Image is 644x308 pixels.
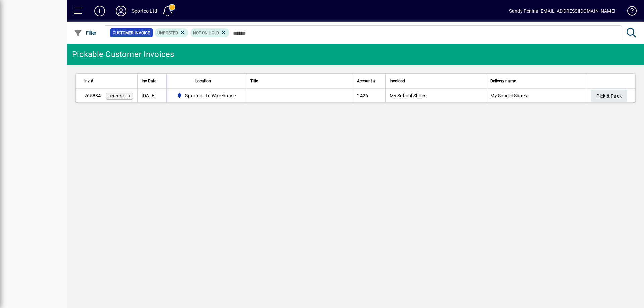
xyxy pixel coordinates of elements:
button: Pick & Pack [591,90,627,102]
div: Account # [357,77,381,85]
span: My School Shoes [490,93,527,98]
div: Delivery name [490,77,583,85]
div: Inv Date [142,77,162,85]
span: Customer Invoice [113,29,150,36]
div: Sandy Penina [EMAIL_ADDRESS][DOMAIN_NAME] [509,6,615,16]
span: Invoiced [390,77,405,85]
span: Sportco Ltd Warehouse [174,91,239,100]
div: Title [250,77,348,85]
span: Unposted [157,30,178,35]
button: Profile [110,5,132,17]
span: Delivery name [490,77,516,85]
span: Filter [74,30,97,36]
mat-chip: Customer Invoice Status: Unposted [155,28,189,37]
span: Pick & Pack [596,90,622,102]
span: Account # [357,77,375,85]
span: Inv # [84,77,93,85]
span: Title [250,77,258,85]
span: Location [195,77,211,85]
span: 2426 [357,93,368,98]
span: 265884 [84,93,101,98]
div: Inv # [84,77,133,85]
button: Filter [72,27,98,39]
button: Add [89,5,110,17]
div: Invoiced [390,77,482,85]
mat-chip: Hold Status: Not On Hold [190,28,229,37]
div: Pickable Customer Invoices [72,49,174,60]
span: Not On Hold [193,30,219,35]
div: Location [171,77,242,85]
span: Inv Date [142,77,156,85]
span: Sportco Ltd Warehouse [185,92,236,99]
a: Knowledge Base [622,1,636,23]
span: Unposted [109,94,130,98]
td: [DATE] [137,89,166,102]
span: My School Shoes [390,93,426,98]
div: Sportco Ltd [132,6,157,16]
